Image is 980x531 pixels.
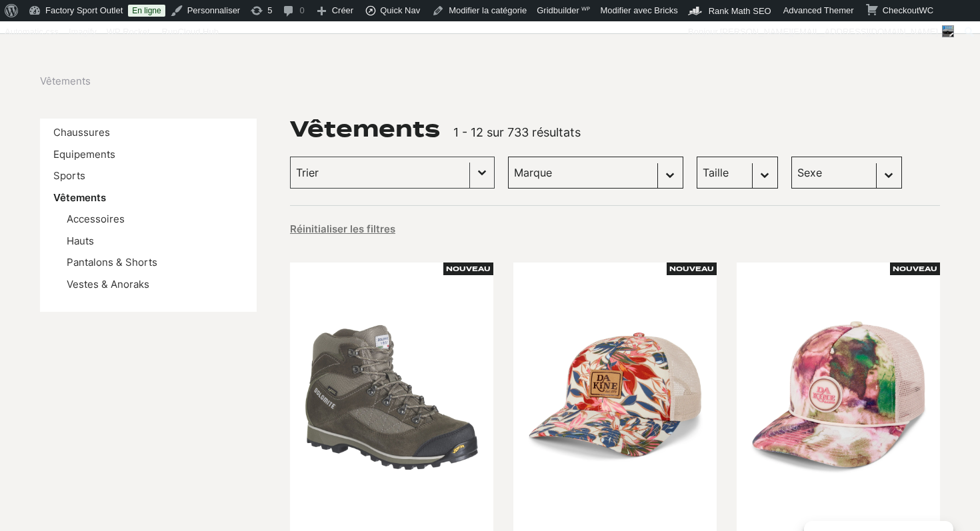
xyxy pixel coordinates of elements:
a: Bonjour, [683,21,959,43]
a: Vêtements [53,191,106,204]
a: Pantalons & Shorts [67,256,157,268]
span: Rank Math SEO [709,6,771,16]
div: RunCloud Hub [155,21,225,43]
a: Hauts [67,235,94,247]
a: Chaussures [53,126,110,139]
button: Basculer la liste [470,157,494,188]
a: Sports [53,169,85,182]
a: Vestes & Anoraks [67,278,149,290]
a: Equipements [53,148,115,161]
a: En ligne [128,5,165,17]
span: [PERSON_NAME][EMAIL_ADDRESS][DOMAIN_NAME] [720,27,938,37]
a: Accessoires [67,213,125,225]
input: Trier [296,164,464,181]
a: WP Rocket [102,21,155,43]
span: 1 - 12 sur 733 résultats [453,125,581,139]
span: Vêtements [40,74,91,89]
a: Imagify [64,21,102,43]
nav: breadcrumbs [40,74,91,89]
h1: Vêtements [290,119,440,140]
button: Réinitialiser les filtres [290,223,395,236]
